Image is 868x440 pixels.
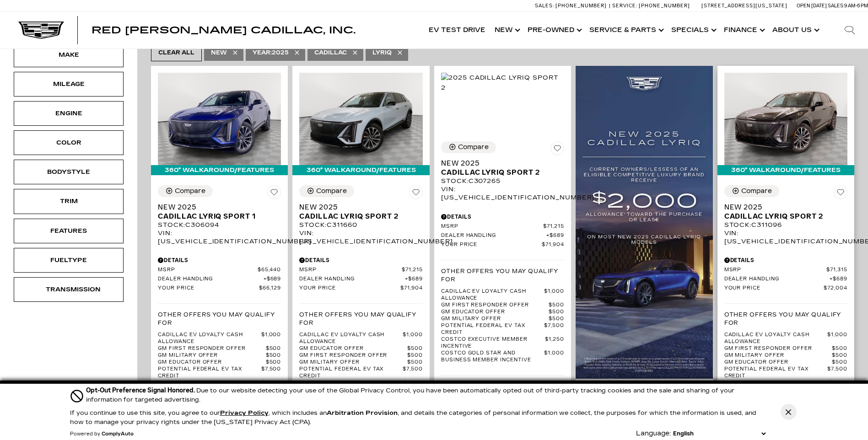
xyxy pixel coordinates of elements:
[158,366,261,380] span: Potential Federal EV Tax Credit
[797,3,827,9] span: Open [DATE]
[827,366,847,380] span: $7,500
[523,12,585,48] a: Pre-Owned
[407,345,423,352] span: $500
[724,276,830,283] span: Dealer Handling
[441,177,564,185] div: Stock : C307265
[46,255,92,265] div: Fueltype
[158,221,281,229] div: Stock : C306094
[299,359,422,366] a: GM Military Offer $500
[832,345,847,352] span: $500
[636,430,671,437] div: Language:
[441,213,564,221] div: Pricing Details - New 2025 Cadillac LYRIQ Sport 2
[92,25,356,36] span: Red [PERSON_NAME] Cadillac, Inc.
[717,165,854,175] div: 360° WalkAround/Features
[609,3,692,8] a: Service: [PHONE_NUMBER]
[545,336,564,350] span: $1,250
[724,332,847,345] a: Cadillac EV Loyalty Cash Allowance $1,000
[724,352,847,359] a: GM Military Offer $500
[70,409,756,426] p: If you continue to use this site, you agree to our , which includes an , and details the categori...
[535,3,554,9] span: Sales:
[441,350,564,364] a: Costco Gold Star and Business Member Incentive $1,000
[18,21,64,39] img: Cadillac Dark Logo with Cadillac White Text
[299,276,422,283] a: Dealer Handling $689
[724,380,829,393] span: Costco Executive Member Incentive
[724,229,847,246] div: VIN: [US_VEHICLE_IDENTIFICATION_NUMBER]
[724,203,847,221] a: New 2025Cadillac LYRIQ Sport 2
[441,232,547,239] span: Dealer Handling
[544,288,564,302] span: $1,000
[546,232,564,239] span: $689
[441,223,564,230] a: MSRP $71,215
[316,187,347,195] div: Compare
[299,285,422,292] a: Your Price $71,904
[14,43,124,67] div: MakeMake
[327,409,398,417] strong: Arbitration Provision
[724,212,841,221] span: Cadillac LYRIQ Sport 2
[158,311,281,327] p: Other Offers You May Qualify For
[458,143,489,151] div: Compare
[299,185,354,197] button: Compare Vehicle
[441,141,496,153] button: Compare Vehicle
[550,141,564,159] button: Save Vehicle
[158,73,281,165] img: 2025 Cadillac LYRIQ Sport 1
[314,47,347,59] span: Cadillac
[46,79,92,89] div: Mileage
[441,302,564,309] a: GM First Responder Offer $500
[86,386,196,394] span: Opt-Out Preference Signal Honored .
[261,332,281,345] span: $1,000
[403,366,423,380] span: $7,500
[826,267,847,274] span: $71,315
[724,352,832,359] span: GM Military Offer
[261,366,281,380] span: $7,500
[158,359,266,366] span: GM Educator Offer
[409,185,423,203] button: Save Vehicle
[724,366,847,380] a: Potential Federal EV Tax Credit $7,500
[827,332,847,345] span: $1,000
[46,284,92,295] div: Transmission
[441,322,545,336] span: Potential Federal EV Tax Credit
[405,276,423,283] span: $689
[441,185,564,202] div: VIN: [US_VEHICLE_IDENTIFICATION_NUMBER]
[441,288,564,302] a: Cadillac EV Loyalty Cash Allowance $1,000
[46,50,92,60] div: Make
[535,3,609,8] a: Sales: [PHONE_NUMBER]
[299,332,403,345] span: Cadillac EV Loyalty Cash Allowance
[544,350,564,364] span: $1,000
[253,49,272,56] span: Year :
[14,189,124,214] div: TrimTrim
[220,409,269,417] a: Privacy Policy
[158,366,281,380] a: Potential Federal EV Tax Credit $7,500
[403,332,423,345] span: $1,000
[14,277,124,302] div: TransmissionTransmission
[299,366,403,380] span: Potential Federal EV Tax Credit
[441,350,545,364] span: Costco Gold Star and Business Member Incentive
[830,276,847,283] span: $689
[441,267,564,284] p: Other Offers You May Qualify For
[259,285,281,292] span: $66,129
[544,322,564,336] span: $7,500
[768,12,822,48] a: About Us
[549,302,564,309] span: $500
[612,3,637,9] span: Service:
[158,185,213,197] button: Compare Vehicle
[299,359,407,366] span: GM Military Offer
[158,256,281,264] div: Pricing Details - New 2025 Cadillac LYRIQ Sport 1
[158,345,281,352] a: GM First Responder Offer $500
[441,73,564,93] img: 2025 Cadillac LYRIQ Sport 2
[158,276,281,283] a: Dealer Handling $689
[543,223,564,230] span: $71,215
[299,267,422,274] a: MSRP $71,215
[828,3,844,9] span: Sales:
[724,345,847,352] a: GM First Responder Offer $500
[262,380,281,393] span: $1,250
[724,221,847,229] div: Stock : C311096
[407,359,423,366] span: $500
[158,229,281,246] div: VIN: [US_VEHICLE_IDENTIFICATION_NUMBER]
[299,267,402,274] span: MSRP
[828,380,847,393] span: $1,250
[404,380,423,393] span: $1,250
[299,285,400,292] span: Your Price
[549,309,564,316] span: $500
[741,187,772,195] div: Compare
